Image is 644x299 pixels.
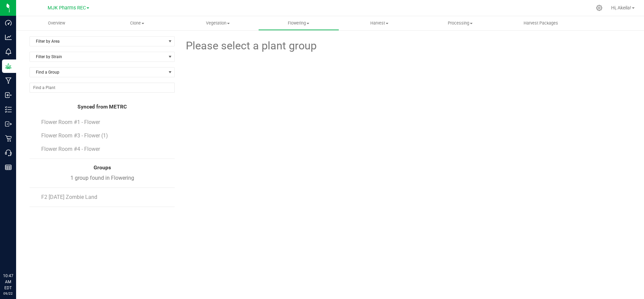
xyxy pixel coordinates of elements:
[41,146,100,152] span: Flower Room #4 - Flower
[258,16,339,30] a: Flowering
[515,20,567,26] span: Harvest Packages
[30,164,175,172] div: Groups
[5,92,12,98] inline-svg: Inbound
[5,121,12,127] inline-svg: Outbound
[41,119,100,125] span: Flower Room #1 - Flower
[420,16,500,30] a: Processing
[178,20,258,26] span: Vegetation
[5,63,12,70] inline-svg: Grow
[30,68,166,77] span: Find a Group
[5,34,12,41] inline-svg: Analytics
[185,38,317,54] span: Please select a plant group
[259,20,339,26] span: Flowering
[30,174,175,182] div: 1 group found in Flowering
[41,194,97,200] span: F2 [DATE] Zombie Land
[7,245,27,265] iframe: Resource center
[5,164,12,171] inline-svg: Reports
[5,77,12,84] inline-svg: Manufacturing
[5,19,12,26] inline-svg: Dashboard
[41,132,108,139] span: Flower Room #3 - Flower (1)
[177,16,258,30] a: Vegetation
[5,48,12,55] inline-svg: Monitoring
[3,291,13,296] p: 09/22
[16,16,97,30] a: Overview
[30,103,175,111] div: Synced from METRC
[97,20,177,26] span: Clone
[595,5,603,11] div: Manage settings
[3,273,13,291] p: 10:47 AM EDT
[5,106,12,113] inline-svg: Inventory
[420,20,500,26] span: Processing
[339,16,420,30] a: Harvest
[30,83,174,92] input: NO DATA FOUND
[39,20,74,26] span: Overview
[611,5,631,10] span: Hi, Akeila!
[30,52,166,61] span: Filter by Strain
[30,37,166,46] span: Filter by Area
[5,135,12,142] inline-svg: Retail
[20,244,28,252] iframe: Resource center unread badge
[500,16,581,30] a: Harvest Packages
[166,37,174,46] span: select
[5,149,12,156] inline-svg: Call Center
[339,20,420,26] span: Harvest
[97,16,178,30] a: Clone
[48,5,86,11] span: MJK Pharms REC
